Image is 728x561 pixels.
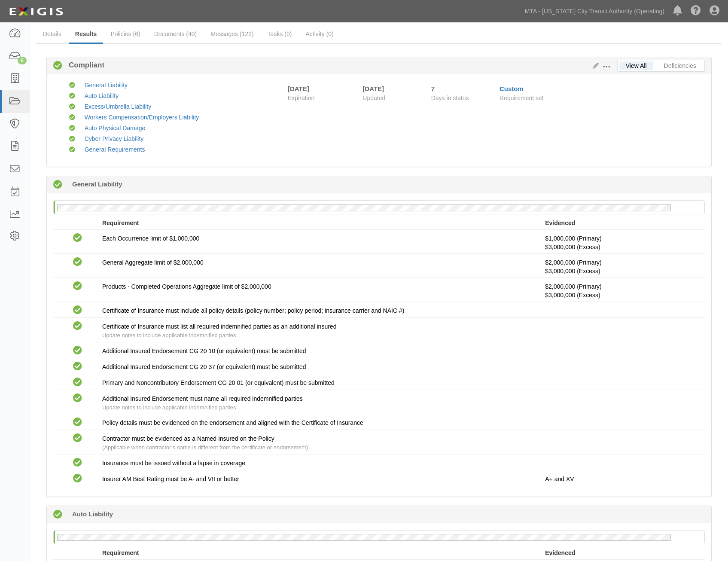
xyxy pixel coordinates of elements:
i: Compliant [73,434,82,443]
strong: Requirement [102,220,139,226]
a: Excess/Umbrella Liability [85,103,152,110]
a: Policies (6) [104,25,146,43]
b: General Liability [72,180,122,189]
i: Compliant [73,346,82,355]
b: Compliant [62,60,104,70]
span: Updated [362,95,385,101]
p: $2,000,000 (Primary) [545,258,698,275]
a: Details [37,25,68,43]
a: Deficiencies [658,61,703,70]
a: MTA - [US_STATE] City Transit Authority (Operating) [521,3,669,20]
i: Compliant [73,322,82,331]
a: Edit Results [589,62,599,69]
a: Workers Compensation/Employers Liability [85,114,199,121]
i: Help Center - Complianz [691,6,701,16]
a: General Requirements [85,146,145,153]
div: [DATE] [288,84,309,93]
a: Results [69,25,104,44]
span: Requirement set [500,95,544,101]
a: Documents (40) [148,25,204,43]
img: logo-5460c22ac91f19d4615b14bd174203de0afe785f0fc80cf4dbbc73dc1793850b.png [6,4,66,19]
a: Auto Liability [85,92,119,99]
a: Custom [500,85,524,92]
span: Certificate of Insurance must include all policy details (policy number; policy period; insurance... [102,307,404,314]
div: [DATE] [362,84,418,93]
i: Compliant [69,104,75,110]
b: Auto Liability [72,509,113,518]
span: Days in status [431,95,469,101]
strong: Evidenced [545,220,575,226]
span: Additional Insured Endorsement must name all required indemnified parties [102,395,303,402]
a: Tasks (0) [261,25,299,43]
i: Compliant [73,394,82,403]
i: Compliant [69,82,75,88]
a: General Liability [85,82,128,88]
i: Compliant 7 days (since 10/01/2025) [53,180,62,189]
div: Since 10/01/2025 [431,84,493,93]
i: Compliant [69,136,75,142]
span: Policy #XS176199 Insurer: Colony Insurance Company [545,292,600,299]
span: Update notes to include applicable indemnified parties [102,404,236,411]
a: Auto Physical Damage [85,125,146,131]
span: Update notes to include applicable indemnified parties [102,332,236,338]
strong: Evidenced [545,549,575,556]
i: Compliant [73,362,82,371]
i: Compliant [73,378,82,387]
span: Each Occurrence limit of $1,000,000 [102,235,199,242]
a: Cyber Privacy Liability [85,135,144,142]
span: Products - Completed Operations Aggregate limit of $2,000,000 [102,283,271,290]
span: Contractor must be evidenced as a Named Insured on the Policy [102,435,274,442]
i: Compliant [73,258,82,267]
span: Primary and Noncontributory Endorsement CG 20 01 (or equivalent) must be submitted [102,379,335,386]
i: Compliant [69,93,75,99]
span: Certificate of Insurance must list all required indemnified parties as an additional insured [102,323,337,330]
span: (Applicable when contractor’s name is different from the certificate or endorsement) [102,444,308,451]
i: Compliant [69,125,75,131]
span: Policy details must be evidenced on the endorsement and aligned with the Certificate of Insurance [102,419,363,426]
a: View All [619,61,653,70]
i: Compliant [73,474,82,483]
i: Compliant [73,418,82,427]
div: 6 [18,57,27,64]
i: Compliant [73,306,82,315]
span: Policy #XS176199 Insurer: Colony Insurance Company [545,244,600,250]
span: Additional Insured Endorsement CG 20 10 (or equivalent) must be submitted [102,348,306,354]
p: A+ and XV [545,475,698,483]
i: Compliant [69,147,75,153]
i: Compliant [69,115,75,121]
i: Compliant [73,282,82,291]
span: Expiration [288,94,356,102]
a: Activity (0) [299,25,340,43]
span: Policy #XS176199 Insurer: Colony Insurance Company [545,268,600,274]
i: Compliant 7 days (since 10/01/2025) [53,510,62,519]
span: General Aggregate limit of $2,000,000 [102,259,204,266]
i: Compliant [73,458,82,467]
a: Messages (122) [204,25,260,43]
i: Compliant [53,61,62,70]
strong: Requirement [102,549,139,556]
span: Additional Insured Endorsement CG 20 37 (or equivalent) must be submitted [102,363,306,370]
span: Insurance must be issued without a lapse in coverage [102,460,245,466]
span: Insurer AM Best Rating must be A- and VII or better [102,476,239,482]
p: $2,000,000 (Primary) [545,282,698,299]
p: $1,000,000 (Primary) [545,234,698,251]
i: Compliant [73,234,82,243]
